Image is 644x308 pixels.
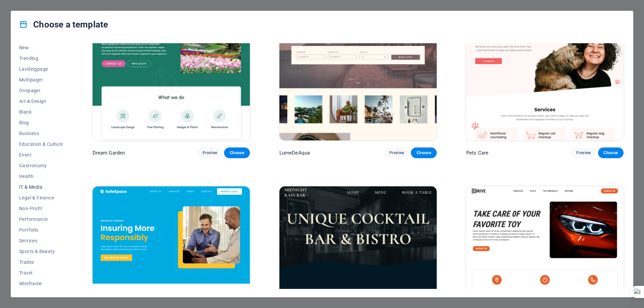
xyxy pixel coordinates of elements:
[19,128,63,139] button: Business
[466,149,488,156] p: Pets Care
[19,206,63,211] span: Non-Profit
[19,270,63,275] span: Travel
[19,171,63,182] button: Health
[19,217,63,222] span: Performance
[19,246,63,257] button: Sports & Beauty
[19,56,63,61] span: Trending
[279,149,310,156] p: LumeDeAqua
[19,141,63,147] span: Education & Culture
[19,214,63,225] button: Performance
[603,150,618,156] span: Choose
[19,77,63,82] span: Multipager
[19,99,63,104] span: Art & Design
[19,66,63,72] span: Landingpage
[19,195,63,200] span: Legal & Finance
[19,281,63,286] span: Wireframe
[19,152,63,158] span: Event
[19,107,63,117] button: Blank
[224,147,250,158] button: Choose
[19,74,63,85] button: Multipager
[571,147,596,158] button: Preview
[19,163,63,168] span: Gastronomy
[19,109,63,115] span: Blank
[19,120,63,125] span: Blog
[411,147,436,158] button: Choose
[416,150,431,156] span: Choose
[19,225,63,235] button: Portfolio
[19,96,63,107] button: Art & Design
[19,257,63,267] button: Trades
[19,184,63,190] span: IT & Media
[19,139,63,149] button: Education & Culture
[229,150,244,156] span: Choose
[389,150,404,156] span: Preview
[19,174,63,179] span: Health
[19,85,63,96] button: Onepager
[19,42,63,53] button: New
[19,278,63,289] button: Wireframe
[93,149,125,156] p: Dream Garden
[19,235,63,246] button: Services
[19,117,63,128] button: Blog
[576,150,591,156] span: Preview
[19,203,63,214] button: Non-Profit
[19,182,63,192] button: IT & Media
[19,53,63,64] button: Trending
[19,249,63,254] span: Sports & Beauty
[598,147,624,158] button: Choose
[19,238,63,243] span: Services
[19,45,63,50] span: New
[19,227,63,233] span: Portfolio
[19,19,108,30] h4: Choose a template
[19,259,63,265] span: Trades
[19,88,63,93] span: Onepager
[384,147,410,158] button: Preview
[19,149,63,160] button: Event
[203,150,217,156] span: Preview
[19,192,63,203] button: Legal & Finance
[19,160,63,171] button: Gastronomy
[19,131,63,136] span: Business
[197,147,223,158] button: Preview
[19,267,63,278] button: Travel
[19,64,63,74] button: Landingpage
